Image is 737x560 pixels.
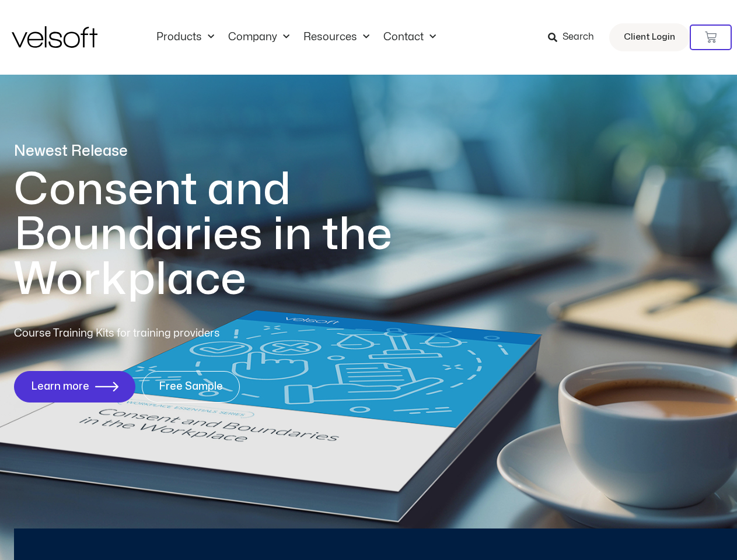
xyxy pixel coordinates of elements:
[14,167,440,302] h1: Consent and Boundaries in the Workplace
[296,31,376,44] a: ResourcesMenu Toggle
[221,31,296,44] a: CompanyMenu Toggle
[142,371,240,402] a: Free Sample
[376,31,443,44] a: ContactMenu Toggle
[563,30,594,45] span: Search
[624,30,675,45] span: Client Login
[149,31,221,44] a: ProductsMenu Toggle
[14,371,135,402] a: Learn more
[14,325,305,342] p: Course Training Kits for training providers
[149,31,443,44] nav: Menu
[548,27,602,47] a: Search
[609,23,690,51] a: Client Login
[31,381,89,393] span: Learn more
[12,26,97,48] img: Velsoft Training Materials
[14,141,440,162] p: Newest Release
[159,381,223,393] span: Free Sample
